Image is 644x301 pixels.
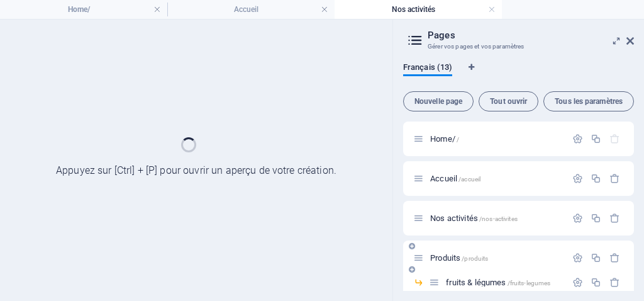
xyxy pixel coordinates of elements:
div: Paramètres [572,213,583,224]
div: fruits & légumes/fruits-legumes [442,278,566,287]
div: Supprimer [609,253,620,263]
div: Supprimer [609,213,620,224]
div: Supprimer [609,173,620,184]
span: /nos-activites [479,215,518,222]
span: Tous les paramètres [549,98,628,105]
div: Dupliquer [591,133,601,144]
div: Dupliquer [591,253,601,263]
div: Paramètres [572,173,583,184]
button: Tout ouvrir [479,91,538,111]
span: Cliquez pour ouvrir la page. [430,253,488,263]
div: Paramètres [572,133,583,144]
div: Supprimer [609,277,620,288]
h3: Gérer vos pages et vos paramètres [428,41,609,52]
h2: Pages [428,30,634,41]
button: Nouvelle page [403,91,474,111]
span: Accueil [430,174,480,183]
span: Nouvelle page [409,98,468,105]
div: Home// [426,135,566,143]
div: Dupliquer [591,213,601,224]
div: Accueil/accueil [426,174,566,183]
div: Paramètres [572,253,583,263]
span: /produits [462,255,488,262]
h4: Nos activités [335,3,502,16]
span: Nos activités [430,213,518,223]
span: Cliquez pour ouvrir la page. [446,278,550,287]
div: Paramètres [572,277,583,288]
div: Nos activités/nos-activites [426,214,566,222]
span: /fruits-legumes [508,280,551,287]
div: Dupliquer [591,173,601,184]
div: Onglets langues [403,62,634,86]
h4: Accueil [167,3,335,16]
span: /accueil [458,176,480,183]
span: / [457,136,459,143]
div: Dupliquer [591,277,601,288]
button: Tous les paramètres [543,91,634,111]
div: Produits/produits [426,254,566,262]
div: La page de départ ne peut pas être supprimée. [609,133,620,144]
span: Tout ouvrir [484,98,533,105]
span: Français (13) [403,60,452,77]
span: Cliquez pour ouvrir la page. [430,134,459,144]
